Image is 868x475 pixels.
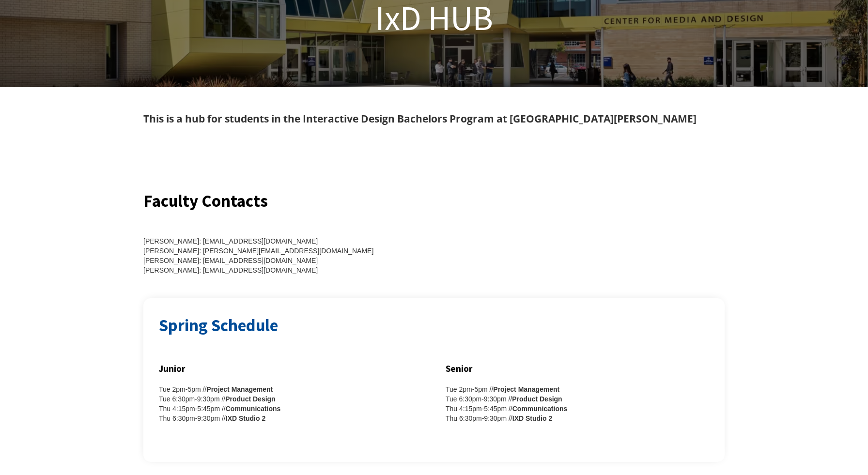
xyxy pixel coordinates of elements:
[446,384,709,423] div: Tue 2pm-5pm // Tue 6:30pm-9:30pm // Thu 4:15pm-5:45pm // Thu 6:30pm-9:30pm //
[143,189,422,213] h2: Faculty Contacts
[143,236,422,275] div: [PERSON_NAME]: [EMAIL_ADDRESS][DOMAIN_NAME] [PERSON_NAME]: [PERSON_NAME][EMAIL_ADDRESS][DOMAIN_NA...
[206,385,273,393] strong: Project Management
[226,405,281,413] strong: Communications
[159,384,422,423] div: Tue 2pm-5pm // Tue 6:30pm-9:30pm // Thu 4:15pm-5:45pm // Thu 6:30pm-9:30pm //
[159,361,422,376] h3: Junior
[226,414,265,422] strong: IXD Studio 2
[159,314,709,337] h2: Spring Schedule
[512,405,568,413] strong: Communications
[446,361,709,376] h3: Senior
[143,110,725,128] div: This is a hub for students in the Interactive Design Bachelors Program at [GEOGRAPHIC_DATA][PERSO...
[225,395,275,403] strong: Product Design
[512,414,552,422] strong: IXD Studio 2
[512,395,562,403] strong: Product Design
[493,385,559,393] strong: Project Management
